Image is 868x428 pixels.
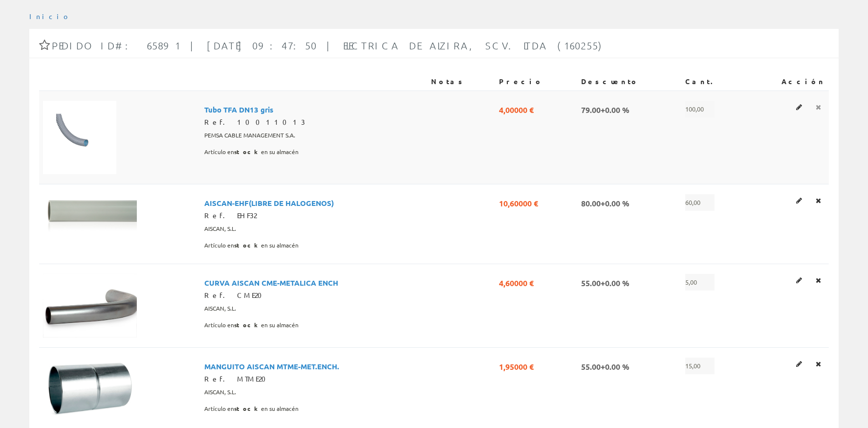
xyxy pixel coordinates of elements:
[235,321,261,329] b: stock
[43,358,137,420] img: Foto artículo MANGUITO AISCAN MTME-MET.ENCH. (192x126.85714285714)
[205,101,274,117] span: Tubo TFA DN13 gris
[205,127,296,144] span: PEMSA CABLE MANAGEMENT S.A.
[235,148,261,156] b: stock
[205,274,339,291] span: CURVA AISCAN CME-METALICA ENCH
[43,101,116,174] img: Foto artículo Tubo TFA DN13 gris (150x150)
[43,274,137,338] img: Foto artículo CURVA AISCAN CME-METALICA ENCH (192x129.85714285714)
[793,358,805,370] a: Editar
[681,73,747,90] th: Cant.
[205,300,237,317] span: AISCAN, S.L.
[499,194,538,211] span: 10,60000 €
[205,194,334,211] span: AISCAN-EHF(LIBRE DE HALOGENOS)
[577,73,681,90] th: Descuento
[235,405,261,412] b: stock
[205,237,299,254] span: Artículo en en su almacén
[205,221,237,237] span: AISCAN, S.L.
[235,241,261,249] b: stock
[205,384,237,401] span: AISCAN, S.L.
[685,358,715,374] span: 15,00
[205,291,424,300] div: Ref. CME20
[813,274,824,287] a: Eliminar
[52,40,606,51] span: Pedido ID#: 65891 | [DATE] 09:47:50 | ELECTRICA DE ALZIRA, SCV. LTDA (160255)
[495,73,577,90] th: Precio
[205,358,340,374] span: MANGUITO AISCAN MTME-MET.ENCH.
[813,101,824,113] a: Eliminar
[685,274,715,291] span: 5,00
[581,358,629,374] span: 55.00+0.00 %
[499,358,534,374] span: 1,95000 €
[205,211,424,221] div: Ref. EHF32
[685,101,715,117] span: 100,00
[427,73,495,90] th: Notas
[205,374,424,384] div: Ref. MTME20
[205,117,424,127] div: Ref. 10011013
[793,194,805,207] a: Editar
[205,317,299,334] span: Artículo en en su almacén
[793,101,805,113] a: Editar
[793,274,805,287] a: Editar
[43,194,137,234] img: Foto artículo AISCAN-EHF(LIBRE DE HALOGENOS) (192x82.285714285714)
[747,73,829,90] th: Acción
[499,101,534,117] span: 4,00000 €
[581,274,629,291] span: 55.00+0.00 %
[29,12,71,21] a: Inicio
[685,194,715,211] span: 60,00
[813,358,824,370] a: Eliminar
[813,194,824,207] a: Eliminar
[205,401,299,417] span: Artículo en en su almacén
[581,101,629,117] span: 79.00+0.00 %
[205,144,299,160] span: Artículo en en su almacén
[581,194,629,211] span: 80.00+0.00 %
[499,274,534,291] span: 4,60000 €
